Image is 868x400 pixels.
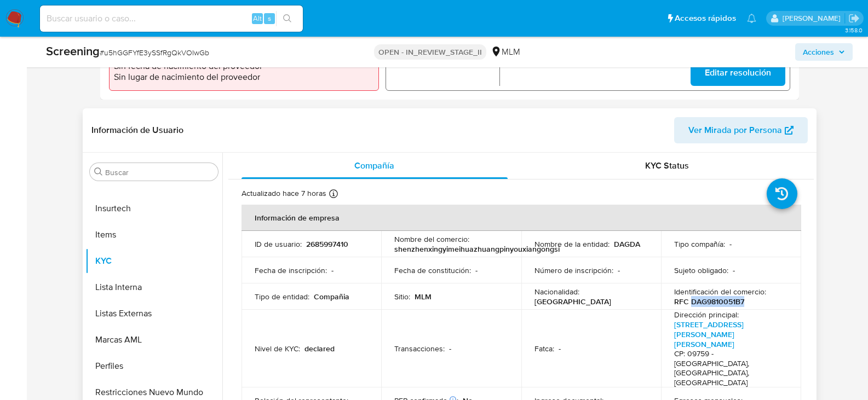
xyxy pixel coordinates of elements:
p: - [331,265,334,275]
a: [STREET_ADDRESS][PERSON_NAME][PERSON_NAME] [674,319,744,350]
p: OPEN - IN_REVIEW_STAGE_II [374,44,486,60]
p: [GEOGRAPHIC_DATA] [534,297,611,306]
input: Buscar [105,167,214,177]
p: - [449,344,451,353]
span: Accesos rápidos [675,13,736,24]
p: RFC DAG9810051B7 [674,297,744,306]
p: Fecha de inscripción : [255,265,327,275]
p: Fatca : [534,344,554,353]
p: Sitio : [394,292,410,302]
p: - [733,265,735,275]
button: search-icon [276,11,298,26]
input: Buscar usuario o caso... [40,11,303,26]
p: Nivel de KYC : [255,344,300,353]
button: Acciones [795,43,853,61]
p: Nombre de la entidad : [534,239,610,249]
p: Número de inscripción : [534,265,613,275]
span: s [268,13,271,24]
p: Actualizado hace 7 horas [242,188,326,199]
button: Insurtech [85,195,222,222]
p: 2685997410 [306,239,348,249]
p: ID de usuario : [255,239,302,249]
a: Salir [848,13,860,24]
p: Nacionalidad : [534,287,579,297]
span: KYC Status [645,159,689,172]
button: Listas Externas [85,300,222,327]
h1: Información de Usuario [91,125,183,136]
button: Perfiles [85,353,222,379]
p: cesar.gonzalez@mercadolibre.com.mx [783,13,844,24]
span: 3.158.0 [845,26,863,34]
p: - [729,239,732,249]
button: Buscar [94,167,103,176]
p: Transacciones : [394,344,445,353]
p: shenzhenxingyimeihuazhuangpinyouxiangongsi [394,244,560,254]
th: Información de empresa [242,205,801,231]
button: Marcas AML [85,327,222,353]
a: Notificaciones [747,14,756,23]
b: Screening [46,42,100,60]
p: - [559,344,561,353]
span: Acciones [803,43,834,61]
button: Lista Interna [85,274,222,300]
span: Ver Mirada por Persona [688,117,782,143]
p: Fecha de constitución : [394,265,471,275]
button: Ver Mirada por Persona [674,117,808,143]
span: Compañía [354,159,394,172]
p: Tipo compañía : [674,239,725,249]
span: # u5hGGFYfE3ySSfRgQkVOIwGb [100,47,209,58]
p: Identificación del comercio : [674,287,766,297]
p: Sujeto obligado : [674,265,728,275]
p: - [618,265,620,275]
button: KYC [85,248,222,274]
span: Alt [253,13,262,24]
p: Compañia [314,292,349,302]
p: Nombre del comercio : [394,234,469,244]
p: MLM [415,292,432,302]
p: declared [304,344,335,353]
p: Tipo de entidad : [255,292,309,302]
p: DAGDA [614,239,640,249]
p: Dirección principal : [674,310,739,320]
h4: CP: 09759 - [GEOGRAPHIC_DATA], [GEOGRAPHIC_DATA], [GEOGRAPHIC_DATA] [674,349,784,387]
p: - [475,265,478,275]
div: MLM [491,46,520,58]
button: Items [85,222,222,248]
